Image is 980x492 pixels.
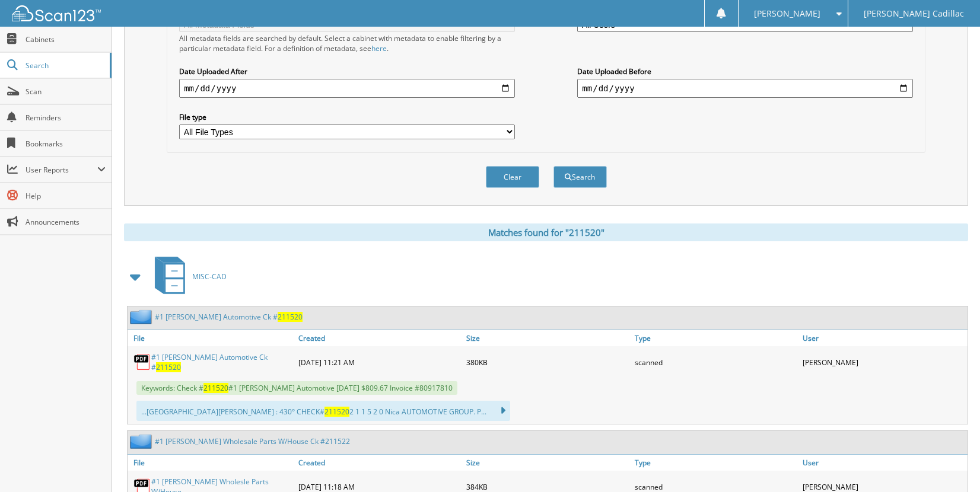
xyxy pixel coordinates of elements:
[800,455,968,471] a: User
[324,407,349,417] span: 211520
[278,312,303,322] span: 211520
[133,353,151,371] img: PDF.png
[632,455,800,471] a: Type
[192,271,227,282] span: MISC-CAD
[12,5,101,21] img: scan123-logo-white.svg
[463,455,631,471] a: Size
[148,253,227,300] a: MISC-CAD
[156,362,181,372] span: 211520
[463,349,631,375] div: 380KB
[136,401,510,421] div: ...[GEOGRAPHIC_DATA][PERSON_NAME] : 430° CHECK# 2 1 1 5 2 0 Nica AUTOMOTIVE GROUP. P...
[179,112,515,122] label: File type
[864,10,964,17] span: [PERSON_NAME] Cadillac
[155,436,350,446] a: #1 [PERSON_NAME] Wholesale Parts W/House Ck #211522
[130,309,155,324] img: folder2.png
[179,33,515,53] div: All metadata fields are searched by default. Select a cabinet with metadata to enable filtering b...
[577,66,913,76] label: Date Uploaded Before
[128,330,295,346] a: File
[577,79,913,98] input: end
[800,330,968,346] a: User
[26,191,106,201] span: Help
[800,349,968,375] div: [PERSON_NAME]
[179,66,515,76] label: Date Uploaded After
[203,383,228,393] span: 211520
[371,43,387,53] a: here
[632,349,800,375] div: scanned
[486,166,539,188] button: Clear
[26,87,106,97] span: Scan
[136,381,457,395] span: Keywords: Check # #1 [PERSON_NAME] Automotive [DATE] $809.67 Invoice #80917810
[754,10,820,17] span: [PERSON_NAME]
[26,165,97,175] span: User Reports
[26,217,106,227] span: Announcements
[26,60,104,71] span: Search
[179,79,515,98] input: start
[26,113,106,123] span: Reminders
[632,330,800,346] a: Type
[553,166,607,188] button: Search
[295,455,463,471] a: Created
[295,330,463,346] a: Created
[128,455,295,471] a: File
[124,223,968,241] div: Matches found for "211520"
[26,34,106,44] span: Cabinets
[921,435,980,492] iframe: Chat Widget
[130,434,155,449] img: folder2.png
[26,139,106,149] span: Bookmarks
[463,330,631,346] a: Size
[151,352,292,372] a: #1 [PERSON_NAME] Automotive Ck #211520
[155,312,303,322] a: #1 [PERSON_NAME] Automotive Ck #211520
[295,349,463,375] div: [DATE] 11:21 AM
